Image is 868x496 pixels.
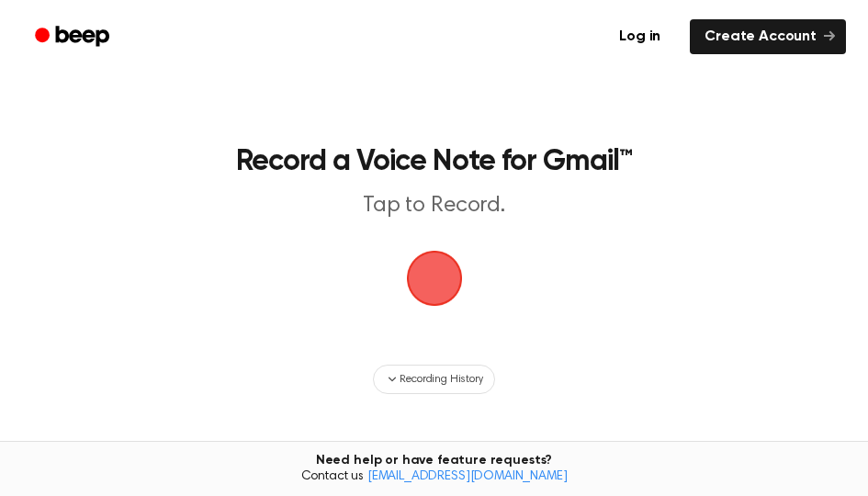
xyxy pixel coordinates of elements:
[367,470,568,483] a: [EMAIL_ADDRESS][DOMAIN_NAME]
[690,19,846,54] a: Create Account
[407,251,462,306] img: Beep Logo
[400,371,482,388] span: Recording History
[198,147,670,176] h1: Record a Voice Note for Gmail™
[373,365,494,394] button: Recording History
[11,469,857,486] span: Contact us
[22,19,126,55] a: Beep
[601,16,679,58] a: Log in
[198,191,670,221] p: Tap to Record.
